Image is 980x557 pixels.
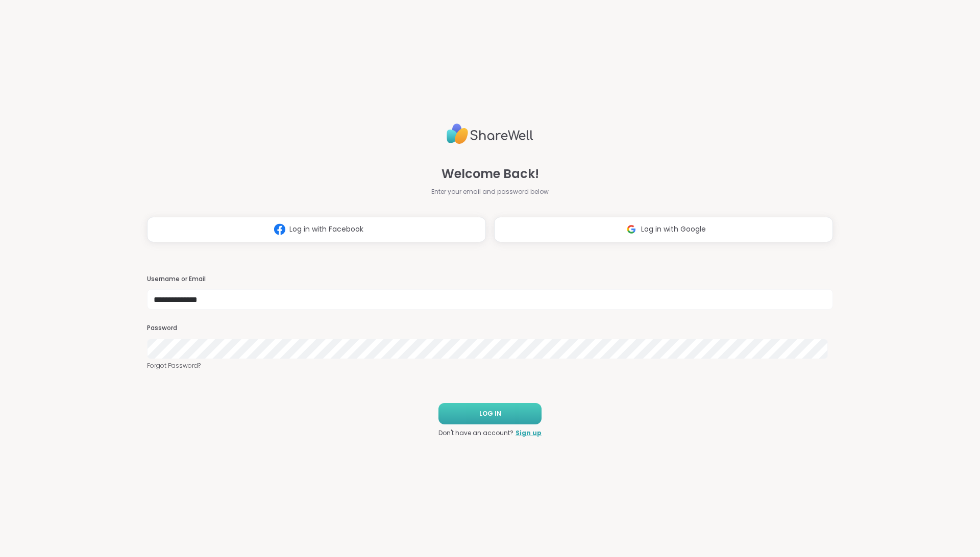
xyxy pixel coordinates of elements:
span: LOG IN [479,409,501,418]
span: Don't have an account? [438,428,513,438]
button: Log in with Google [494,217,833,242]
span: Enter your email and password below [431,187,549,196]
img: ShareWell Logomark [270,220,289,239]
a: Forgot Password? [147,361,833,370]
button: LOG IN [438,403,542,424]
span: Welcome Back! [442,165,539,183]
button: Log in with Facebook [147,217,486,242]
h3: Password [147,324,833,333]
img: ShareWell Logomark [622,220,641,239]
span: Log in with Facebook [289,224,363,235]
a: Sign up [516,428,542,438]
img: ShareWell Logo [447,119,533,148]
h3: Username or Email [147,275,833,284]
span: Log in with Google [641,224,706,235]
